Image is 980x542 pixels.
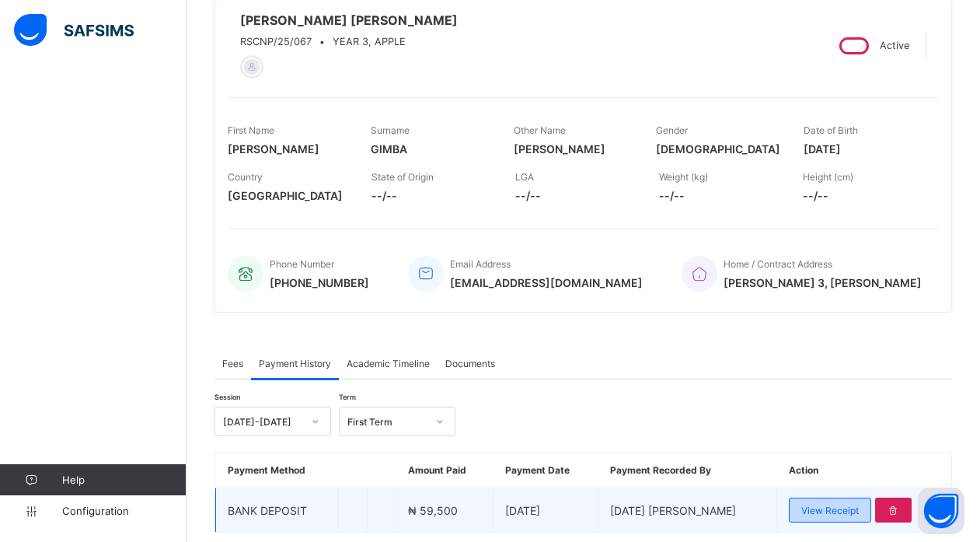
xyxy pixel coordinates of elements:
[339,393,356,401] span: Term
[659,189,779,202] span: --/--
[450,258,511,270] span: Email Address
[240,36,458,47] div: •
[777,453,951,488] th: Action
[880,40,909,51] span: Active
[222,358,243,369] span: Fees
[918,488,964,534] button: Open asap
[396,453,493,488] th: Amount Paid
[598,453,777,488] th: Payment Recorded By
[240,36,312,47] span: RSCNP/25/067
[371,124,410,136] span: Surname
[228,124,274,136] span: First Name
[803,189,923,202] span: --/--
[610,504,736,517] span: [DATE] [PERSON_NAME]
[14,14,134,47] img: safsims
[514,142,633,156] span: [PERSON_NAME]
[214,393,240,401] span: Session
[515,171,534,183] span: LGA
[228,189,348,202] span: [GEOGRAPHIC_DATA]
[656,142,780,156] span: [DEMOGRAPHIC_DATA]
[515,189,636,202] span: --/--
[259,358,331,369] span: Payment History
[804,142,923,156] span: [DATE]
[804,124,858,136] span: Date of Birth
[371,171,434,183] span: State of Origin
[216,453,339,488] th: Payment Method
[493,453,598,488] th: Payment Date
[505,504,540,517] span: [DATE]
[270,276,369,289] span: [PHONE_NUMBER]
[724,258,832,270] span: Home / Contract Address
[228,504,307,517] span: BANK DEPOSIT
[228,171,263,183] span: Country
[228,142,347,156] span: [PERSON_NAME]
[371,189,492,202] span: --/--
[724,276,922,289] span: [PERSON_NAME] 3, [PERSON_NAME]
[445,358,495,369] span: Documents
[371,142,490,156] span: GIMBA
[240,12,458,28] span: [PERSON_NAME] [PERSON_NAME]
[62,505,186,517] span: Configuration
[801,505,859,516] span: View Receipt
[656,124,688,136] span: Gender
[347,416,427,428] div: First Term
[408,504,458,517] span: ₦ 59,500
[659,171,708,183] span: Weight (kg)
[347,358,430,369] span: Academic Timeline
[450,276,643,289] span: [EMAIL_ADDRESS][DOMAIN_NAME]
[514,124,566,136] span: Other Name
[223,416,302,428] div: [DATE]-[DATE]
[333,36,406,47] span: YEAR 3, APPLE
[270,258,334,270] span: Phone Number
[62,474,186,486] span: Help
[803,171,853,183] span: Height (cm)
